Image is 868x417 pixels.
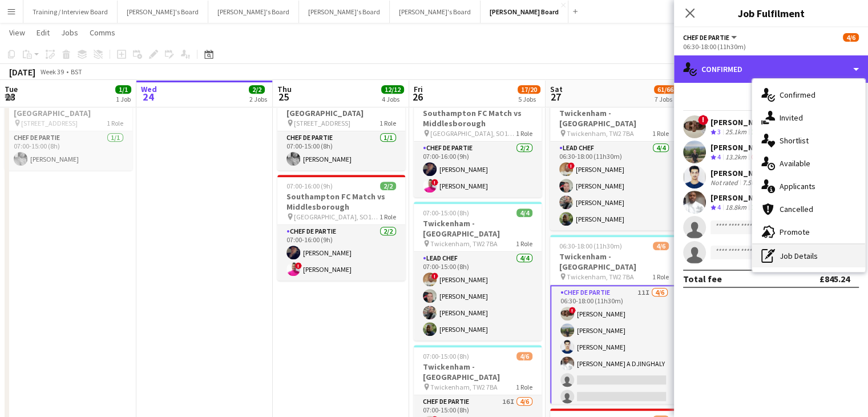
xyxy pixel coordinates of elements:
span: Twickenham, TW2 7BA [567,129,634,138]
span: ! [698,115,708,125]
a: View [5,25,30,40]
h3: [GEOGRAPHIC_DATA] [5,108,132,118]
span: Shortlist [780,135,809,146]
span: ! [569,307,576,314]
span: 4/6 [843,33,859,42]
div: £845.24 [819,273,850,284]
span: 23 [3,90,18,103]
span: 07:00-15:00 (8h) [423,209,469,217]
span: 1 Role [516,239,532,248]
span: Thu [277,84,292,94]
app-card-role: Chef de Partie1/107:00-15:00 (8h)[PERSON_NAME] [277,131,405,170]
span: Comms [90,27,115,38]
a: Comms [85,25,120,40]
button: [PERSON_NAME]'s Board [118,1,208,23]
span: Chef de Partie [683,33,729,42]
span: 1 Role [380,119,396,127]
span: ! [568,162,575,169]
span: Wed [141,84,157,94]
app-card-role: Chef de Partie2/207:00-16:00 (9h)[PERSON_NAME]![PERSON_NAME] [277,225,405,280]
button: [PERSON_NAME]'s Board [299,1,390,23]
app-job-card: 07:00-16:00 (9h)2/2Southampton FC Match vs Middlesborough [GEOGRAPHIC_DATA], SO14 5FP1 RoleChef d... [414,91,542,197]
div: 1 Job [116,95,131,103]
app-job-card: 06:30-18:00 (11h30m)4/4Twickenham - [GEOGRAPHIC_DATA] Twickenham, TW2 7BA1 RoleLead Chef4/406:30-... [550,91,678,230]
span: Invited [780,113,803,123]
span: 1 Role [652,272,669,281]
app-card-role: Chef de Partie1/107:00-15:00 (8h)[PERSON_NAME] [5,131,132,170]
span: 1 Role [516,383,532,391]
span: 61/66 [654,85,677,94]
span: 1 Role [516,129,532,138]
h3: Southampton FC Match vs Middlesborough [414,108,542,129]
app-skills-label: 1/1 [751,203,760,211]
div: Job Details [752,244,865,267]
h3: [GEOGRAPHIC_DATA] [277,108,405,118]
div: 25.1km [723,127,749,137]
app-job-card: 07:00-16:00 (9h)2/2Southampton FC Match vs Middlesborough [GEOGRAPHIC_DATA], SO14 5FP1 RoleChef d... [277,175,405,280]
span: 4/4 [516,209,532,217]
app-card-role: Chef de Partie2/207:00-16:00 (9h)[PERSON_NAME]![PERSON_NAME] [414,142,542,197]
div: [PERSON_NAME] [710,142,771,153]
a: Jobs [56,25,83,40]
button: Chef de Partie [683,33,738,42]
span: ! [431,179,438,186]
span: 4 [717,203,721,211]
div: [PERSON_NAME] [710,117,771,127]
div: 2 Jobs [249,95,267,103]
span: Promote [780,227,810,237]
span: Twickenham, TW2 7BA [430,383,498,391]
div: 06:30-18:00 (11h30m) [683,42,859,51]
span: Fri [414,84,423,94]
h3: Southampton FC Match vs Middlesborough [277,191,405,212]
div: 5 Jobs [518,95,540,103]
div: Total fee [683,273,722,284]
button: [PERSON_NAME]'s Board [208,1,299,23]
span: 2/2 [249,85,265,94]
div: Not rated [710,178,740,187]
div: 18.8km [723,203,749,212]
button: [PERSON_NAME]'s Board [390,1,481,23]
app-job-card: 07:00-15:00 (8h)4/4Twickenham - [GEOGRAPHIC_DATA] Twickenham, TW2 7BA1 RoleLead Chef4/407:00-15:0... [414,202,542,340]
span: 24 [139,90,157,103]
div: 07:00-15:00 (8h)1/1[GEOGRAPHIC_DATA] [STREET_ADDRESS]1 RoleChef de Partie1/107:00-15:00 (8h)[PERS... [277,91,405,170]
span: ! [295,262,302,269]
span: Twickenham, TW2 7BA [430,239,498,248]
div: 13.2km [723,153,749,162]
span: 26 [412,90,423,103]
span: ! [431,272,438,279]
span: 1/1 [115,85,131,94]
span: 27 [548,90,563,103]
div: [PERSON_NAME] A DJINGHALY [710,193,818,203]
button: [PERSON_NAME] Board [481,1,568,23]
span: Twickenham, TW2 7BA [567,272,634,281]
span: 06:30-18:00 (11h30m) [559,242,622,250]
app-card-role: Lead Chef4/406:30-18:00 (11h30m)![PERSON_NAME][PERSON_NAME][PERSON_NAME][PERSON_NAME] [550,142,678,230]
span: 07:00-16:00 (9h) [286,182,333,190]
span: [GEOGRAPHIC_DATA], SO14 5FP [294,212,380,221]
app-card-role: Lead Chef4/407:00-15:00 (8h)![PERSON_NAME][PERSON_NAME][PERSON_NAME][PERSON_NAME] [414,252,542,340]
span: 4 [717,153,721,161]
span: 1 Role [652,129,669,138]
span: Week 39 [38,67,66,76]
span: 07:00-15:00 (8h) [423,352,469,360]
span: [STREET_ADDRESS] [21,119,78,127]
span: [STREET_ADDRESS] [294,119,350,127]
app-job-card: 07:00-15:00 (8h)1/1[GEOGRAPHIC_DATA] [STREET_ADDRESS]1 RoleChef de Partie1/107:00-15:00 (8h)[PERS... [5,91,132,170]
span: View [9,27,25,38]
app-job-card: 06:30-18:00 (11h30m)4/6Twickenham - [GEOGRAPHIC_DATA] Twickenham, TW2 7BA1 RoleChef de Partie11I4... [550,235,678,404]
span: Applicants [780,181,815,191]
a: Edit [32,25,54,40]
app-skills-label: 0/1 [751,153,760,161]
div: 4 Jobs [382,95,403,103]
h3: Twickenham - [GEOGRAPHIC_DATA] [414,218,542,239]
span: Sat [550,84,563,94]
span: 12/12 [381,85,404,94]
div: [DATE] [9,66,35,78]
span: 1 Role [380,212,396,221]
